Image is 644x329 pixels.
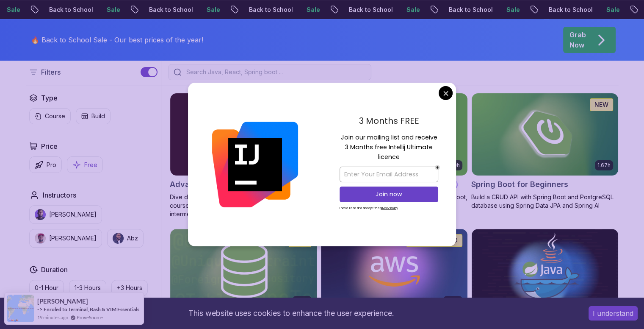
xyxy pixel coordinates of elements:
[44,306,139,313] a: Enroled to Terminal, Bash & VIM Essentials
[589,306,638,321] button: Accept cookies
[35,233,46,244] img: instructor img
[127,234,138,243] p: Abz
[75,284,101,292] p: 1-3 Hours
[41,93,58,103] h2: Type
[485,6,512,14] p: Sale
[185,68,366,76] input: Search Java, React, Spring boot ...
[107,229,144,248] button: instructor imgAbz
[29,108,71,124] button: Course
[47,161,56,169] p: Pro
[41,265,68,275] h2: Duration
[227,6,285,14] p: Back to School
[37,314,68,321] span: 19 minutes ago
[45,112,65,120] p: Course
[35,209,46,220] img: instructor img
[41,67,61,77] p: Filters
[594,100,608,109] p: NEW
[6,304,576,323] div: This website uses cookies to enhance the user experience.
[31,35,203,45] p: 🔥 Back to School Sale - Our best prices of the year!
[49,234,97,243] p: [PERSON_NAME]
[113,233,124,244] img: instructor img
[170,193,317,218] p: Dive deep into Spring Boot with our advanced course, designed to take your skills from intermedia...
[37,306,43,312] span: ->
[471,193,619,210] p: Build a CRUD API with Spring Boot and PostgreSQL database using Spring Data JPA and Spring AI
[41,141,58,151] h2: Price
[35,284,58,292] p: 0-1 Hour
[111,280,148,296] button: +3 Hours
[185,6,212,14] p: Sale
[7,295,34,322] img: provesource social proof notification image
[117,284,142,292] p: +3 Hours
[85,6,112,14] p: Sale
[285,6,312,14] p: Sale
[471,178,568,190] h2: Spring Boot for Beginners
[127,6,185,14] p: Back to School
[91,112,105,120] p: Build
[472,93,618,176] img: Spring Boot for Beginners card
[69,280,106,296] button: 1-3 Hours
[76,108,111,124] button: Build
[385,6,412,14] p: Sale
[29,156,62,173] button: Pro
[170,229,317,311] img: Spring Data JPA card
[28,6,85,14] p: Back to School
[29,205,102,224] button: instructor img[PERSON_NAME]
[49,210,97,219] p: [PERSON_NAME]
[427,6,485,14] p: Back to School
[29,229,102,248] button: instructor img[PERSON_NAME]
[321,229,467,311] img: AWS for Developers card
[43,190,76,200] h2: Instructors
[585,6,612,14] p: Sale
[471,93,619,210] a: Spring Boot for Beginners card1.67hNEWSpring Boot for BeginnersBuild a CRUD API with Spring Boot ...
[37,298,88,305] span: [PERSON_NAME]
[597,162,611,169] p: 1.67h
[84,161,97,169] p: Free
[170,93,317,218] a: Advanced Spring Boot card5.18hAdvanced Spring BootProDive deep into Spring Boot with our advanced...
[29,280,64,296] button: 0-1 Hour
[472,229,618,311] img: Docker for Java Developers card
[569,30,586,50] p: Grab Now
[527,6,585,14] p: Back to School
[67,156,103,173] button: Free
[327,6,385,14] p: Back to School
[170,178,254,190] h2: Advanced Spring Boot
[170,93,317,176] img: Advanced Spring Boot card
[77,314,103,321] a: ProveSource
